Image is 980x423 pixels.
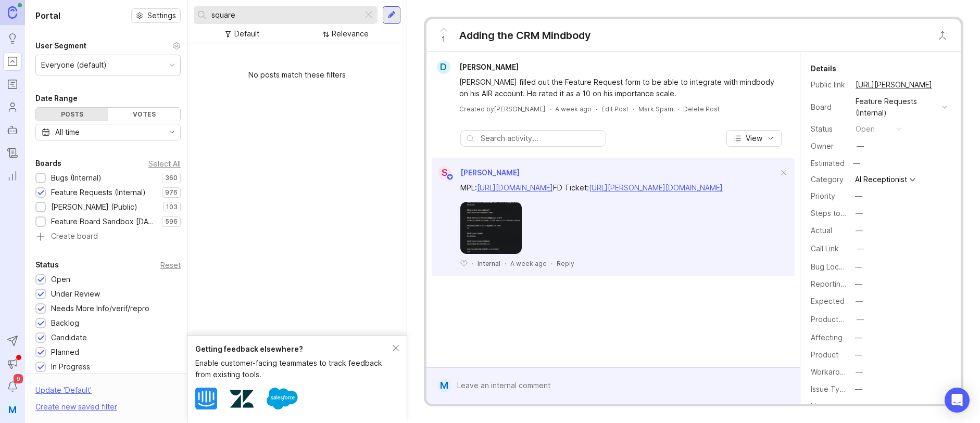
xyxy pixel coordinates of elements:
[3,52,22,71] a: Portal
[165,217,178,226] p: 596
[857,243,864,254] div: —
[856,208,863,219] div: —
[481,133,600,144] input: Search activity...
[856,366,863,378] div: —
[35,233,181,242] a: Create board
[432,166,520,180] a: S[PERSON_NAME]
[51,361,90,373] div: In Progress
[555,105,592,113] a: A week ago
[932,25,953,46] button: Close button
[850,157,863,170] div: —
[855,332,862,343] div: —
[234,28,259,40] div: Default
[857,140,864,152] div: —
[55,126,80,138] div: All time
[811,262,856,271] label: Bug Location
[811,160,845,167] div: Estimated
[437,60,450,74] div: D
[811,101,847,113] div: Board
[460,182,778,194] div: MPL: FD Ticket:
[596,105,597,113] div: ·
[195,343,393,355] div: Getting feedback elsewhere?
[853,242,867,255] button: Call Link
[459,76,780,99] div: [PERSON_NAME] filled out the Feature Request form to be able to integrate with mindbody on his AI...
[945,388,970,413] div: Open Intercom Messenger
[811,140,847,152] div: Owner
[51,216,157,227] div: Feature Board Sandbox [DATE]
[51,303,149,314] div: Needs More Info/verif/repro
[855,190,862,202] div: —
[811,226,832,235] label: Actual
[51,288,100,300] div: Under Review
[852,294,866,308] button: Expected
[855,401,862,412] div: —
[589,183,723,192] a: [URL][PERSON_NAME][DOMAIN_NAME]
[855,261,862,273] div: —
[148,161,181,166] div: Select All
[51,187,146,198] div: Feature Requests (Internal)
[811,209,882,217] label: Steps to Reproduce
[855,278,862,290] div: —
[855,176,907,183] div: AI Receptionist
[3,354,22,373] button: Announcements
[855,383,862,395] div: —
[477,183,553,192] a: [URL][DOMAIN_NAME]
[811,79,847,91] div: Public link
[3,75,22,94] a: Roadmaps
[195,357,393,380] div: Enable customer-facing teammates to track feedback from existing tools.
[478,259,500,268] div: Internal
[35,384,92,401] div: Update ' Default '
[230,387,254,411] img: Zendesk logo
[811,174,847,185] div: Category
[164,128,180,136] svg: toggle icon
[41,59,107,71] div: Everyone (default)
[165,174,178,182] p: 360
[160,262,181,268] div: Reset
[108,108,180,121] div: Votes
[51,172,102,184] div: Bugs (Internal)
[442,34,445,45] span: 1
[551,259,552,268] div: ·
[852,224,866,237] button: Actual
[601,105,629,113] div: Edit Post
[35,40,86,52] div: User Segment
[3,400,22,419] button: M
[856,123,875,135] div: open
[166,203,178,211] p: 103
[35,401,117,413] div: Create new saved filter
[857,314,864,325] div: —
[459,28,591,43] div: Adding the CRM Mindbody
[811,384,849,393] label: Issue Type
[746,133,762,144] span: View
[3,98,22,117] a: Users
[811,244,839,253] label: Call Link
[852,78,935,92] a: [URL][PERSON_NAME]
[131,8,181,23] a: Settings
[633,105,634,113] div: ·
[505,259,506,268] div: ·
[549,105,551,113] div: ·
[811,279,866,288] label: Reporting Team
[852,365,866,379] button: Workaround
[3,166,22,185] a: Reporting
[3,377,22,396] button: Notifications
[51,317,79,329] div: Backlog
[446,173,454,181] img: member badge
[852,207,866,220] button: Steps to Reproduce
[460,202,522,254] img: https://canny-assets.io/images/42106486480dcb790a54fa33a5530f37.png
[3,29,22,48] a: Ideas
[811,333,843,342] label: Affecting
[811,191,835,200] label: Priority
[14,374,23,383] span: 9
[35,9,60,22] h1: Portal
[853,313,867,326] button: ProductboardID
[35,92,78,105] div: Date Range
[856,96,938,119] div: Feature Requests (Internal)
[472,259,473,268] div: ·
[438,166,451,180] div: S
[811,367,853,376] label: Workaround
[459,62,519,71] span: [PERSON_NAME]
[557,259,574,268] div: Reply
[211,9,358,21] input: Search...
